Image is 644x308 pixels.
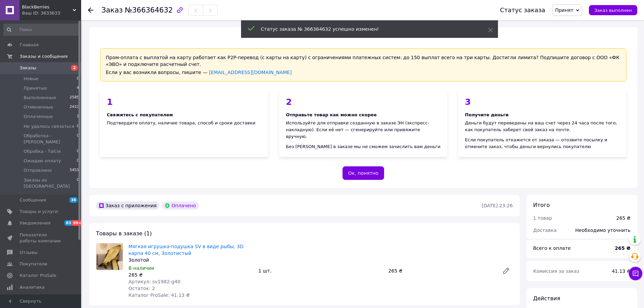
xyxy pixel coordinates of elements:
div: Оплачено [162,202,198,210]
div: 3 [465,98,620,106]
span: Уведомления [20,220,50,226]
span: 0 [77,133,79,145]
div: Заказ с приложения [96,202,159,210]
div: 265 ₴ [386,266,497,276]
div: 265 ₴ [616,215,630,221]
span: Не удалось связаться [24,123,74,129]
span: 1 товар [533,215,552,221]
span: Каталог ProSale [20,273,56,279]
button: Ок, понятно [342,166,384,180]
span: 38 [69,197,78,203]
button: Заказ выполнен [589,5,637,15]
span: 0 [77,177,79,189]
span: Покупатели [20,261,47,267]
span: 41.13 ₴ [612,268,630,274]
span: Получите деньги [465,112,508,117]
span: Аналитика [20,284,45,290]
div: 1 шт. [256,266,385,276]
span: Заказы из [GEOGRAPHIC_DATA] [24,177,77,189]
span: Выполненные [24,95,56,101]
div: Если покупатель откажется от заказа — отозвите посылку и отмените заказ, чтобы деньги вернулись п... [465,137,620,150]
span: 0 [77,76,79,82]
span: Отправьте товар как можно скорее [286,112,377,117]
span: 99+ [72,220,83,226]
span: Заказы [20,65,36,71]
span: 1 [77,114,79,120]
span: Товары в заказе (1) [96,230,152,237]
div: Используйте для отправки созданную в заказе ЭН (экспресс-накладную). Если её нет — сгенерируйте и... [286,120,441,140]
div: Вернуться назад [88,7,93,14]
button: Чат с покупателем [629,267,642,280]
span: Сообщения [20,197,46,203]
span: Отзывы [20,250,38,256]
span: Принят [555,7,573,13]
div: Статус заказа № 366364632 успешно изменен! [261,26,471,32]
div: Подтвердите оплату, наличие товара, способ и сроки доставки [100,91,268,157]
span: 0 [77,158,79,164]
span: 2585 [70,95,79,101]
span: Итого [533,202,550,208]
span: 4 [77,85,79,91]
span: Отмененные [24,104,53,110]
div: Статус заказа [500,7,545,14]
div: Золотой [128,257,253,263]
img: Мягкая игрушка-подушка SV в виде рыбы, 3D карпа 40 см, Золотистый [96,243,123,270]
span: 2 [71,65,78,71]
span: Новые [24,76,39,82]
span: Заказ выполнен [594,8,632,13]
span: Заказ [101,6,123,14]
span: BlackBerries [22,4,73,10]
span: Обробка - Таїсія [24,148,61,155]
span: Доставка [533,228,556,233]
span: Свяжитесь с покупателем [107,112,173,117]
div: Без [PERSON_NAME] в заказе мы не сможем зачислить вам деньги [286,143,441,150]
span: Заказы и сообщения [20,53,68,60]
span: Остаток: 2 [128,286,155,291]
a: Мягкая игрушка-подушка SV в виде рыбы, 3D карпа 40 см, Золотистый [128,244,243,256]
span: Комиссия за заказ [533,268,579,274]
time: [DATE] 23:26 [482,203,513,208]
span: Отправлено [24,167,52,173]
span: Принятые [24,85,47,91]
input: Поиск [3,24,80,36]
span: 83 [64,220,72,226]
span: Главная [20,42,39,48]
span: №366364632 [125,6,173,14]
div: Необходимо уточнить [571,223,635,238]
span: Артикул: sv1982-g40 [128,279,181,284]
div: 2 [286,98,441,106]
div: Пром-оплата с выплатой на карту работает как P2P-перевод (с карты на карту) с ограничениями плате... [100,48,626,81]
div: 265 ₴ [128,271,253,278]
span: Ожидаю оплату [24,158,61,164]
div: Если у вас возникли вопросы, пишите — [106,69,621,76]
span: 2410 [70,104,79,110]
div: Деньги будут переведены на ваш счет через 24 часа после того, как покупатель заберет свой заказ н... [465,120,620,133]
div: Ваш ID: 3633633 [22,10,81,16]
span: Обработка - [PERSON_NAME] [24,133,77,145]
a: [EMAIL_ADDRESS][DOMAIN_NAME] [209,70,292,75]
a: Редактировать [499,264,513,278]
span: Оплаченные [24,114,53,120]
span: Товары и услуги [20,209,58,215]
span: Действия [533,295,560,302]
span: Всего к оплате [533,245,571,251]
b: 265 ₴ [615,245,630,251]
div: 1 [107,98,262,106]
span: 0 [77,148,79,155]
span: Каталог ProSale: 41.13 ₴ [128,292,190,298]
span: 5451 [70,167,79,173]
span: 0 [77,123,79,129]
span: Показатели работы компании [20,232,63,244]
span: В наличии [128,265,154,271]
